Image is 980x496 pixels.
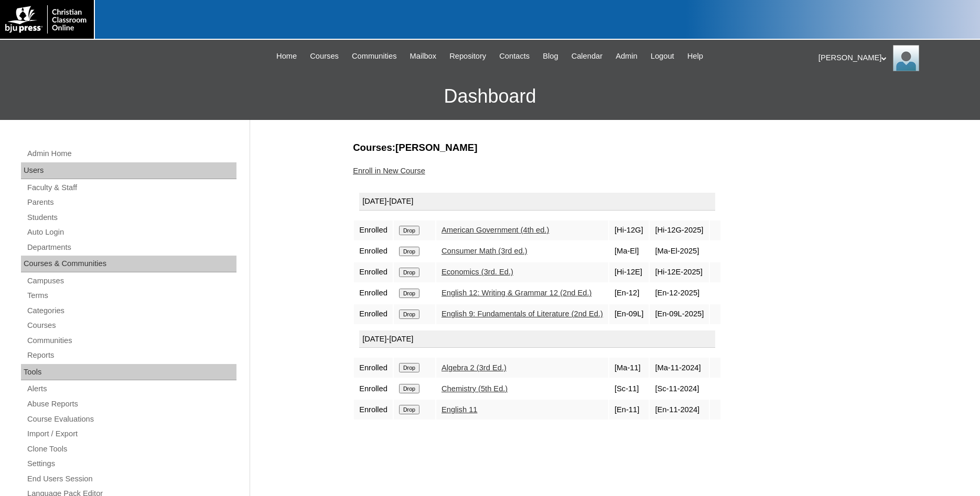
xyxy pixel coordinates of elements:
span: Contacts [499,50,530,62]
div: [DATE]-[DATE] [359,330,715,348]
span: Logout [651,50,674,62]
input: Drop [399,247,419,256]
span: Help [687,50,703,62]
input: Drop [399,226,419,235]
div: [PERSON_NAME] [819,45,970,71]
a: Communities [347,50,402,62]
input: Drop [399,289,419,298]
a: Admin [610,50,643,62]
td: [Ma-11] [609,358,649,378]
input: Drop [399,405,419,414]
td: Enrolled [354,304,393,324]
td: [Sc-11] [609,379,649,399]
td: Enrolled [354,283,393,303]
a: Settings [26,457,236,470]
span: Calendar [572,50,602,62]
a: Contacts [494,50,535,62]
span: Mailbox [410,50,437,62]
a: End Users Session [26,472,236,486]
a: English 11 [441,405,477,414]
a: Abuse Reports [26,398,236,411]
a: Communities [26,334,236,347]
a: Alerts [26,382,236,395]
a: Import / Export [26,427,236,440]
h3: Courses:[PERSON_NAME] [353,141,872,155]
td: [Ma-El] [609,241,649,261]
div: Courses & Communities [21,256,236,272]
span: Home [276,50,297,62]
input: Drop [399,363,419,372]
a: Campuses [26,274,236,288]
td: Enrolled [354,400,393,420]
td: [Hi-12E] [609,262,649,282]
a: Home [271,50,302,62]
td: Enrolled [354,358,393,378]
td: Enrolled [354,241,393,261]
a: Logout [645,50,680,62]
td: Enrolled [354,221,393,240]
a: Faculty & Staff [26,181,236,194]
img: Jonelle Rodriguez [893,45,919,71]
span: Communities [352,50,397,62]
a: Help [682,50,708,62]
a: Categories [26,304,236,317]
td: [En-12] [609,283,649,303]
a: Clone Tools [26,443,236,456]
a: Parents [26,196,236,209]
a: Consumer Math (3rd ed.) [441,247,527,255]
img: logo-white.png [5,5,89,34]
a: Admin Home [26,147,236,160]
td: Enrolled [354,379,393,399]
td: [Hi-12E-2025] [650,262,709,282]
td: [En-11-2024] [650,400,709,420]
input: Drop [399,268,419,277]
input: Drop [399,310,419,319]
a: Courses [305,50,344,62]
span: Admin [616,50,638,62]
td: [Hi-12G] [609,221,649,240]
a: Mailbox [405,50,442,62]
td: Enrolled [354,262,393,282]
a: Economics (3rd. Ed.) [441,268,513,276]
a: Courses [26,319,236,332]
td: [Ma-El-2025] [650,241,709,261]
div: [DATE]-[DATE] [359,193,715,211]
a: Repository [444,50,491,62]
span: Courses [310,50,339,62]
a: Auto Login [26,226,236,239]
input: Drop [399,384,419,393]
td: [Sc-11-2024] [650,379,709,399]
a: Departments [26,241,236,254]
a: English 9: Fundamentals of Literature (2nd Ed.) [441,310,603,318]
h3: Dashboard [5,73,975,120]
td: [En-12-2025] [650,283,709,303]
td: [En-09L-2025] [650,304,709,324]
a: Course Evaluations [26,413,236,426]
a: American Government (4th ed.) [441,226,549,234]
a: English 12: Writing & Grammar 12 (2nd Ed.) [441,289,591,297]
a: Calendar [566,50,608,62]
div: Tools [21,364,236,381]
a: Blog [537,50,563,62]
td: [Hi-12G-2025] [650,221,709,240]
span: Repository [449,50,486,62]
a: Enroll in New Course [353,167,425,175]
div: Users [21,162,236,179]
td: [Ma-11-2024] [650,358,709,378]
span: Blog [543,50,558,62]
a: Algebra 2 (3rd Ed.) [441,363,507,372]
td: [En-09L] [609,304,649,324]
a: Terms [26,289,236,302]
a: Chemistry (5th Ed.) [441,384,508,393]
a: Students [26,211,236,224]
td: [En-11] [609,400,649,420]
a: Reports [26,349,236,362]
